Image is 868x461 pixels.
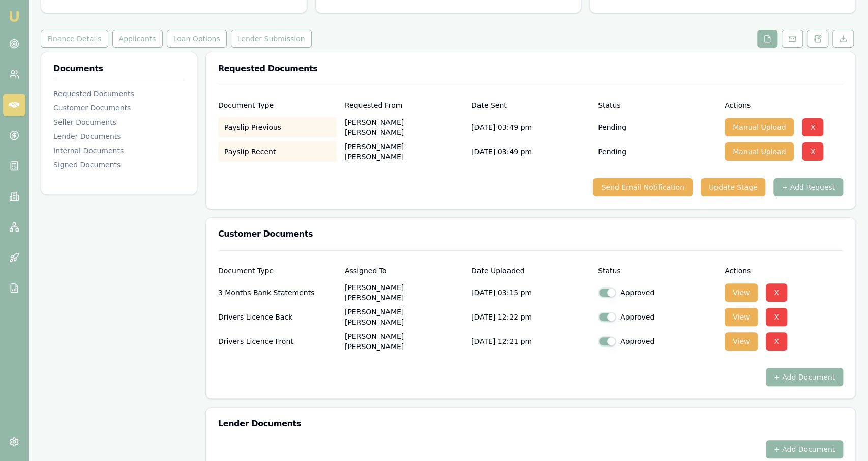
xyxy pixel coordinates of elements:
[802,142,823,161] button: X
[471,117,590,137] div: [DATE] 03:49 pm
[218,117,337,137] div: Payslip Previous
[766,440,843,458] button: + Add Document
[725,118,794,136] button: Manual Upload
[725,142,794,161] button: Manual Upload
[773,178,843,196] button: + Add Request
[471,141,590,162] div: [DATE] 03:49 pm
[8,10,20,22] img: emu-icon-u.png
[766,283,787,302] button: X
[766,308,787,326] button: X
[218,230,843,238] h3: Customer Documents
[53,117,185,127] div: Seller Documents
[471,282,590,303] p: [DATE] 03:15 pm
[165,30,229,48] a: Loan Options
[41,30,108,48] button: Finance Details
[598,267,716,274] div: Status
[218,420,843,428] h3: Lender Documents
[218,102,337,109] div: Document Type
[598,147,626,157] p: Pending
[53,146,185,156] div: Internal Documents
[53,103,185,113] div: Customer Documents
[598,122,626,132] p: Pending
[471,102,590,109] div: Date Sent
[110,30,165,48] a: Applicants
[471,331,590,352] p: [DATE] 12:21 pm
[471,307,590,327] p: [DATE] 12:22 pm
[167,30,227,48] button: Loan Options
[598,312,716,322] div: Approved
[345,102,463,109] div: Requested From
[231,30,312,48] button: Lender Submission
[218,267,337,274] div: Document Type
[725,283,758,302] button: View
[53,160,185,170] div: Signed Documents
[593,178,692,196] button: Send Email Notification
[218,282,337,303] div: 3 Months Bank Statements
[345,307,463,327] p: [PERSON_NAME] [PERSON_NAME]
[53,89,185,99] div: Requested Documents
[41,30,110,48] a: Finance Details
[471,267,590,274] div: Date Uploaded
[766,368,843,386] button: + Add Document
[725,308,758,326] button: View
[598,102,716,109] div: Status
[112,30,163,48] button: Applicants
[598,336,716,347] div: Approved
[802,118,823,136] button: X
[345,267,463,274] div: Assigned To
[345,117,463,137] p: [PERSON_NAME] [PERSON_NAME]
[218,141,337,162] div: Payslip Recent
[345,141,463,162] p: [PERSON_NAME] [PERSON_NAME]
[53,131,185,141] div: Lender Documents
[766,332,787,351] button: X
[218,331,337,352] div: Drivers Licence Front
[345,282,463,303] p: [PERSON_NAME] [PERSON_NAME]
[218,65,843,73] h3: Requested Documents
[229,30,314,48] a: Lender Submission
[725,267,843,274] div: Actions
[53,65,185,73] h3: Documents
[345,331,463,352] p: [PERSON_NAME] [PERSON_NAME]
[598,287,716,298] div: Approved
[218,307,337,327] div: Drivers Licence Back
[701,178,766,196] button: Update Stage
[725,332,758,351] button: View
[725,102,843,109] div: Actions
